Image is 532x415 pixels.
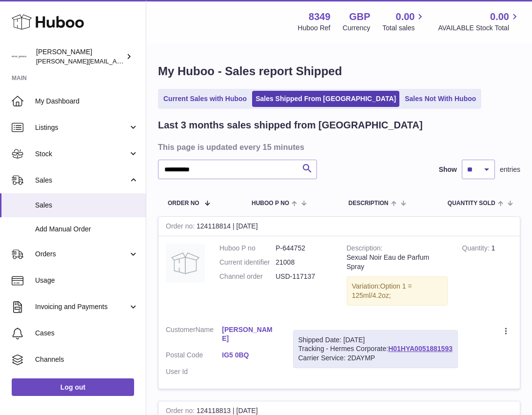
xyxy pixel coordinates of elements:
span: [PERSON_NAME][EMAIL_ADDRESS][DOMAIN_NAME] [36,57,196,65]
dd: P-644752 [276,244,332,253]
span: entries [500,165,520,174]
span: Listings [35,123,128,132]
div: [PERSON_NAME] [36,47,124,66]
span: Sales [35,201,138,210]
span: Order No [168,200,199,207]
strong: 8349 [309,10,331,23]
a: Sales Shipped From [GEOGRAPHIC_DATA] [252,91,399,107]
span: Description [348,200,388,207]
dt: User Id [166,367,222,376]
strong: Order no [166,222,197,232]
a: Sales Not With Huboo [401,91,479,107]
span: 0.00 [490,10,509,23]
span: Channels [35,355,138,364]
div: Huboo Ref [298,23,331,33]
span: Customer [166,326,196,333]
img: katy.taghizadeh@michelgermain.com [12,49,26,64]
div: 124118814 | [DATE] [158,217,520,236]
span: Cases [35,329,138,338]
a: Current Sales with Huboo [160,91,250,107]
div: Shipped Date: [DATE] [298,335,453,345]
span: Orders [35,249,128,259]
span: My Dashboard [35,97,138,106]
dt: Current identifier [219,258,276,267]
a: H01HYA0051881593 [388,345,453,353]
h1: My Huboo - Sales report Shipped [158,63,520,79]
span: Option 1 = 125ml/4.2oz; [352,282,412,299]
div: Variation: [347,276,448,306]
img: no-photo.jpg [166,244,205,283]
strong: GBP [349,10,370,23]
span: Usage [35,276,138,285]
a: 0.00 Total sales [382,10,426,33]
a: IG5 0BQ [222,351,278,360]
span: Total sales [382,23,426,33]
span: AVAILABLE Stock Total [438,23,520,33]
span: Invoicing and Payments [35,302,128,311]
dt: Channel order [219,272,276,281]
span: Add Manual Order [35,225,138,234]
label: Show [439,165,457,174]
span: Sales [35,176,128,185]
dt: Postal Code [166,351,222,362]
dt: Huboo P no [219,244,276,253]
h3: This page is updated every 15 minutes [158,142,518,152]
dd: 21008 [276,258,332,267]
td: 1 [455,236,520,317]
strong: Quantity [462,244,492,254]
div: Carrier Service: 2DAYMP [298,353,453,363]
dd: USD-117137 [276,272,332,281]
span: Stock [35,149,128,159]
h2: Last 3 months sales shipped from [GEOGRAPHIC_DATA] [158,119,423,132]
div: Currency [343,23,371,33]
span: Huboo P no [252,200,289,207]
dt: Name [166,325,222,346]
span: 0.00 [396,10,415,23]
div: Tracking - Hermes Corporate: [293,330,458,369]
div: Sexual Noir Eau de Parfum Spray [347,253,448,271]
span: Quantity Sold [448,200,495,207]
a: Log out [12,378,134,396]
a: [PERSON_NAME] [222,325,278,344]
strong: Description [347,244,383,254]
a: 0.00 AVAILABLE Stock Total [438,10,520,33]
